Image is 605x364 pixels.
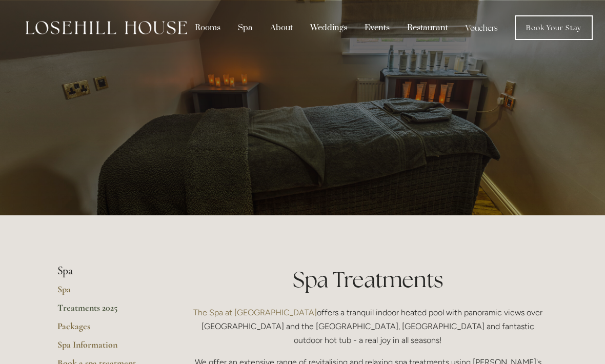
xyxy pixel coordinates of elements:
a: Spa [57,284,155,302]
li: Spa [57,265,155,278]
h1: Spa Treatments [188,265,548,295]
div: Weddings [302,18,355,37]
div: Events [357,18,397,37]
div: Spa [230,18,260,37]
a: Vouchers [458,18,506,37]
a: Packages [57,320,155,339]
a: The Spa at [GEOGRAPHIC_DATA] [193,308,317,317]
div: Rooms [187,18,228,37]
a: Book Your Stay [515,15,593,40]
a: Treatments 2025 [57,302,155,320]
div: About [263,18,300,37]
a: Spa Information [57,339,155,357]
div: Restaurant [399,18,456,37]
img: Losehill House [26,21,187,34]
p: offers a tranquil indoor heated pool with panoramic views over [GEOGRAPHIC_DATA] and the [GEOGRAP... [188,306,548,348]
